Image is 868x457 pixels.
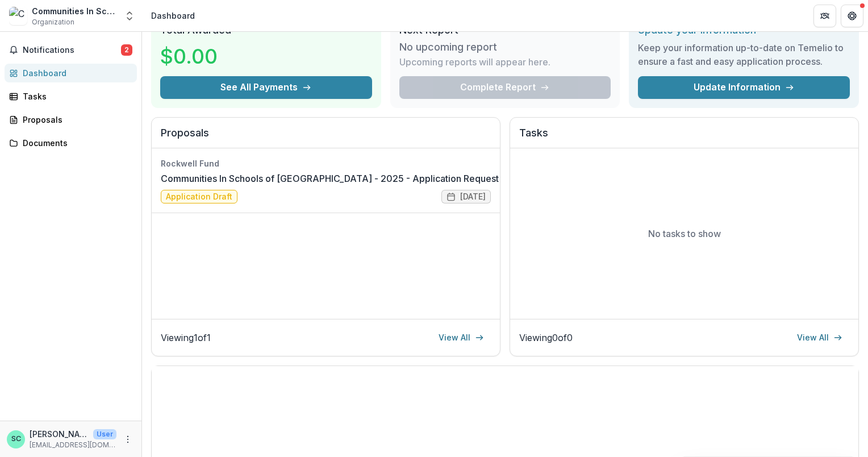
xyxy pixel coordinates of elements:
a: Dashboard [5,64,137,82]
p: Viewing 1 of 1 [161,331,211,344]
div: Tasks [23,90,128,102]
a: Documents [5,134,137,152]
a: View All [432,329,491,347]
button: Get Help [841,5,863,27]
a: Proposals [5,110,137,129]
h3: Keep your information up-to-date on Temelio to ensure a fast and easy application process. [638,41,850,68]
div: Documents [23,137,128,149]
button: See All Payments [160,76,372,99]
p: Viewing 0 of 0 [519,331,573,344]
h3: No upcoming report [399,41,497,53]
button: Notifications2 [5,41,137,59]
div: Dashboard [23,67,128,79]
button: More [121,433,135,446]
a: Tasks [5,87,137,106]
div: Dashboard [151,10,195,22]
nav: breadcrumb [147,7,199,24]
h3: $0.00 [160,41,245,72]
a: Communities In Schools of [GEOGRAPHIC_DATA] - 2025 - Application Request Form - Education [161,172,574,185]
a: Update Information [638,76,850,99]
p: Upcoming reports will appear here. [399,55,550,69]
span: Organization [32,17,74,27]
h2: Proposals [161,127,491,148]
button: Open entity switcher [122,5,137,27]
h2: Tasks [519,127,849,148]
span: Notifications [23,45,121,55]
p: No tasks to show [648,227,721,240]
img: Communities In Schools of Houston [9,7,27,25]
a: View All [790,329,849,347]
button: Partners [813,5,836,27]
div: Communities In Schools of [GEOGRAPHIC_DATA] [32,5,117,17]
span: 2 [121,44,132,56]
p: User [93,429,116,439]
div: Proposals [23,114,128,126]
div: Sarah Conlon [11,435,21,443]
p: [PERSON_NAME] [30,428,89,440]
p: [EMAIL_ADDRESS][DOMAIN_NAME] [30,440,116,450]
